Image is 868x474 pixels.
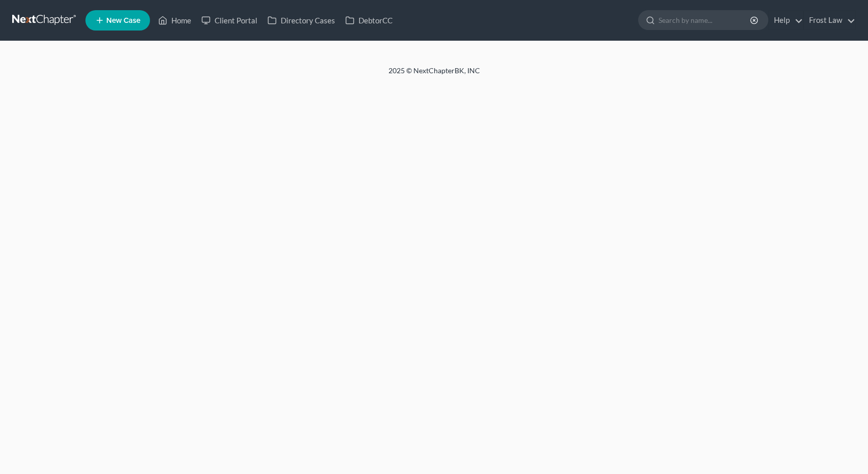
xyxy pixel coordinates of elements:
div: 2025 © NextChapterBK, INC [144,66,724,84]
a: Home [153,11,196,29]
input: Search by name... [659,11,752,29]
a: DebtorCC [340,11,398,29]
a: Directory Cases [262,11,340,29]
a: Client Portal [196,11,262,29]
span: New Case [106,17,140,24]
a: Frost Law [804,11,855,29]
a: Help [769,11,803,29]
